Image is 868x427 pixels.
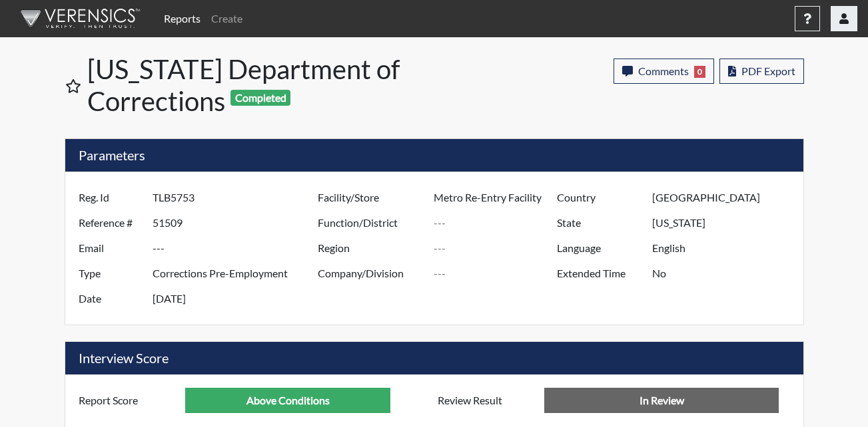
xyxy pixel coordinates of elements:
label: Reference # [69,210,153,235]
button: Comments0 [614,59,714,84]
input: --- [652,185,799,210]
input: --- [434,235,560,261]
label: Email [69,235,153,261]
label: Extended Time [547,261,652,286]
input: --- [652,261,799,286]
label: Review Result [428,388,545,413]
label: Type [69,261,153,286]
input: --- [434,261,560,286]
input: --- [185,388,390,413]
span: Comments [638,65,689,77]
span: 0 [694,66,705,78]
label: State [547,210,652,235]
input: --- [434,185,560,210]
h1: [US_STATE] Department of Corrections [87,53,436,117]
label: Language [547,235,652,261]
a: Create [206,5,248,32]
h5: Parameters [65,139,803,172]
input: --- [153,261,321,286]
a: Reports [159,5,206,32]
label: Region [308,235,434,261]
input: --- [153,235,321,261]
label: Company/Division [308,261,434,286]
label: Date [69,286,153,311]
input: --- [652,235,799,261]
span: Completed [230,90,290,106]
label: Country [547,185,652,210]
h5: Interview Score [65,342,803,374]
input: --- [153,210,321,235]
input: --- [652,210,799,235]
input: --- [153,286,321,311]
label: Reg. Id [69,185,153,210]
input: --- [434,210,560,235]
button: PDF Export [719,59,804,84]
input: --- [153,185,321,210]
span: PDF Export [741,65,795,77]
label: Facility/Store [308,185,434,210]
input: No Decision [544,388,779,413]
label: Function/District [308,210,434,235]
label: Report Score [69,388,186,413]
